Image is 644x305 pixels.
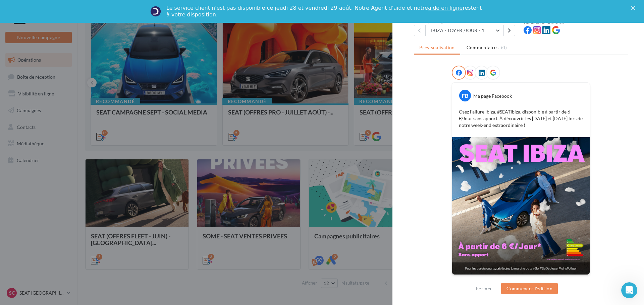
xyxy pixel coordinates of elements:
iframe: Intercom live chat [621,282,637,298]
div: Fermer [631,6,638,10]
p: Osez l’allure Ibiza. #SEATIbiza, disponible à partir de 6 €/Jour sans apport. À découvrir les [DA... [459,108,583,129]
button: Fermer [473,285,495,293]
div: Ma page Facebook [473,93,512,99]
div: FB [459,90,471,101]
span: (0) [501,45,507,50]
button: IBIZA - LOYER /JOUR - 1 [425,25,504,36]
a: aide en ligne [428,5,463,11]
span: Commentaires [467,44,499,51]
button: Commencer l'édition [501,283,558,294]
div: Le service client n'est pas disponible ce jeudi 28 et vendredi 29 août. Notre Agent d'aide et not... [166,5,483,18]
div: Cross-posting [414,19,518,23]
img: Profile image for Service-Client [150,6,161,17]
div: La prévisualisation est non-contractuelle [452,275,590,284]
div: Canaux disponibles [524,20,628,25]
